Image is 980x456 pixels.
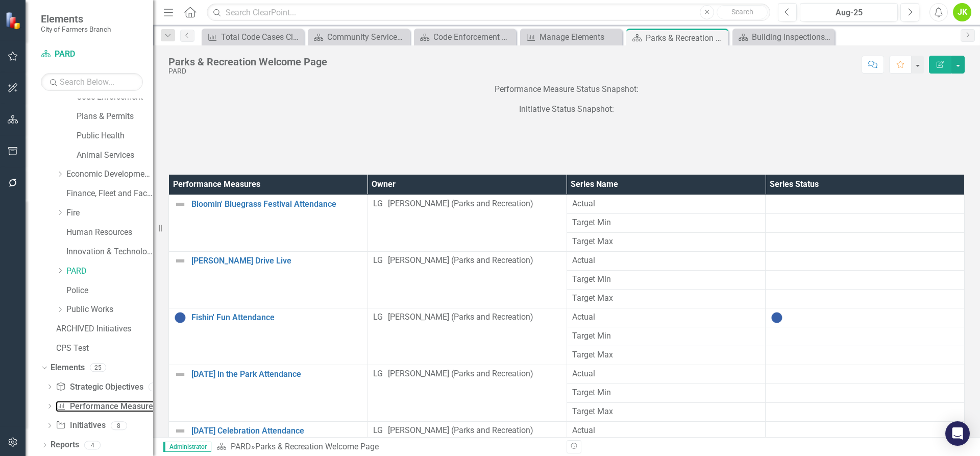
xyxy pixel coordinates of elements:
td: Double-Click to Edit [567,421,766,440]
a: Reports [51,439,79,451]
td: Double-Click to Edit [766,270,965,289]
input: Search ClearPoint... [207,4,770,21]
span: Administrator [163,442,211,452]
a: Police [66,285,153,297]
span: Target Max [572,236,761,248]
a: Finance, Fleet and Facilities [66,188,153,200]
a: Public Works [66,304,153,316]
div: Open Intercom Messenger [945,421,970,446]
div: LG [373,311,383,323]
span: Target Min [572,274,761,285]
td: Double-Click to Edit [367,195,567,251]
td: Double-Click to Edit [367,251,567,308]
div: Parks & Recreation Welcome Page [646,32,726,44]
a: [PERSON_NAME] Drive Live [191,256,362,266]
div: [PERSON_NAME] (Parks and Recreation) [388,198,533,210]
span: Actual [572,425,761,437]
div: [PERSON_NAME] (Parks and Recreation) [388,255,533,267]
td: Double-Click to Edit [367,308,567,365]
span: Search [731,8,753,16]
img: Not Defined [174,368,186,380]
td: Double-Click to Edit [766,213,965,232]
div: Parks & Recreation Welcome Page [168,56,327,67]
a: Fishin' Fun Attendance [191,313,362,322]
a: Innovation & Technology [66,246,153,258]
td: Double-Click to Edit [766,289,965,308]
span: Target Max [572,406,761,418]
td: Double-Click to Edit [567,308,766,327]
span: Actual [572,311,761,323]
a: Public Health [77,130,153,142]
a: [DATE] Celebration Attendance [191,426,362,436]
div: Code Enforcement Welcome Page [433,31,513,43]
td: Double-Click to Edit [567,270,766,289]
a: Initiatives [56,420,105,431]
td: Double-Click to Edit [567,365,766,383]
td: Double-Click to Edit [766,402,965,421]
span: Target Max [572,293,761,304]
td: Double-Click to Edit [766,421,965,440]
td: Double-Click to Edit [766,365,965,383]
span: Target Min [572,330,761,342]
a: Animal Services [77,150,153,161]
div: Building Inspections Welcome Page [752,31,832,43]
img: Not Defined [174,255,186,267]
span: Target Max [572,349,761,361]
a: Manage Elements [523,31,620,43]
div: 25 [90,364,106,372]
div: 4 [84,441,101,449]
a: PARD [66,266,153,277]
div: LG [373,425,383,437]
td: Double-Click to Edit [567,402,766,421]
td: Double-Click to Edit Right Click for Context Menu [169,251,368,308]
td: Double-Click to Edit [766,308,965,327]
span: Actual [572,255,761,267]
a: Total Code Cases Closed [204,31,301,43]
a: Strategic Objectives [56,381,143,393]
a: Performance Measures [56,401,157,413]
div: 8 [111,421,127,430]
td: Double-Click to Edit [766,327,965,346]
div: Aug-25 [803,7,894,19]
p: Performance Measure Status Snapshot: [168,84,965,98]
a: Bloomin' Bluegrass Festival Attendance [191,200,362,209]
input: Search Below... [41,73,143,91]
td: Double-Click to Edit [567,251,766,270]
span: Actual [572,368,761,380]
button: JK [953,3,971,21]
span: Target Min [572,387,761,399]
a: PARD [231,442,251,451]
img: No Information [771,311,783,324]
div: Parks & Recreation Welcome Page [255,442,379,451]
span: Actual [572,198,761,210]
td: Double-Click to Edit Right Click for Context Menu [169,365,368,421]
a: CPS Test [56,343,153,354]
a: Fire [66,207,153,219]
td: Double-Click to Edit [567,327,766,346]
img: No Information [174,311,186,324]
a: Code Enforcement Welcome Page [416,31,513,43]
a: Plans & Permits [77,111,153,123]
div: Total Code Cases Closed [221,31,301,43]
button: Aug-25 [800,3,898,21]
div: [PERSON_NAME] (Parks and Recreation) [388,425,533,437]
td: Double-Click to Edit [367,365,567,421]
div: LG [373,198,383,210]
p: Initiative Status Snapshot: [168,102,965,117]
span: Elements [41,13,111,25]
td: Double-Click to Edit [766,251,965,270]
td: Double-Click to Edit [567,195,766,213]
td: Double-Click to Edit Right Click for Context Menu [169,308,368,365]
img: ClearPoint Strategy [4,11,23,30]
td: Double-Click to Edit [766,232,965,251]
small: City of Farmers Branch [41,25,111,33]
div: Community Services Welcome Page [327,31,407,43]
div: 7 [149,382,165,391]
td: Double-Click to Edit [567,346,766,365]
a: PARD [41,49,143,60]
div: [PERSON_NAME] (Parks and Recreation) [388,368,533,380]
div: Manage Elements [540,31,620,43]
img: Not Defined [174,425,186,437]
a: ARCHIVED Initiatives [56,323,153,335]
